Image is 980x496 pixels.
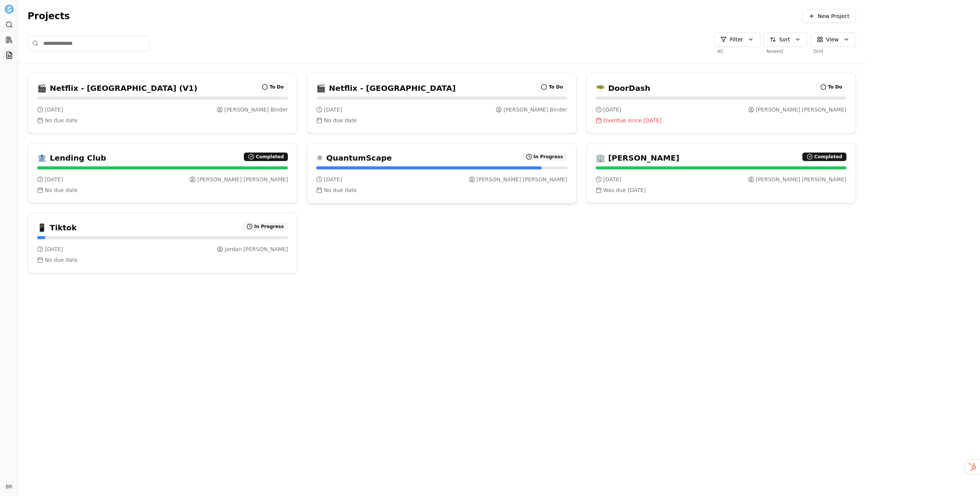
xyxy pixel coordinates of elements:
[802,9,856,23] button: New Project
[45,176,63,183] span: [DATE]
[5,5,14,14] img: Settle
[537,83,567,91] div: To Do
[197,176,288,183] span: [PERSON_NAME] [PERSON_NAME]
[818,12,849,20] span: New Project
[3,49,15,61] a: Projects
[608,153,679,163] h3: [PERSON_NAME]
[608,83,650,94] h3: DoorDash
[714,48,723,54] span: All
[50,153,106,163] h3: Lending Club
[326,153,392,163] h3: QuantumScape
[763,48,784,54] span: Newest
[242,222,288,231] div: In Progress
[37,83,47,94] span: 🎬
[316,153,323,163] span: ⚛
[826,36,839,43] span: View
[324,117,357,124] span: No due date
[586,73,856,134] a: 🥗DoorDashTo Do[DATE][PERSON_NAME] [PERSON_NAME]Overdue since [DATE]
[225,245,288,253] span: Jordan [PERSON_NAME]
[802,153,846,161] div: Completed
[50,83,198,94] h3: Netflix - [GEOGRAPHIC_DATA] (V1)
[3,3,15,15] button: Settle
[603,176,621,183] span: [DATE]
[45,256,78,264] span: No due date
[756,176,846,183] span: [PERSON_NAME] [PERSON_NAME]
[324,176,342,183] span: [DATE]
[307,73,577,134] a: 🎬Netflix - [GEOGRAPHIC_DATA]To Do[DATE][PERSON_NAME] BinderNo due date
[224,106,288,113] span: [PERSON_NAME] Binder
[756,106,846,113] span: [PERSON_NAME] [PERSON_NAME]
[3,481,15,493] button: BR
[316,83,326,94] span: 🎬
[324,106,342,113] span: [DATE]
[45,106,63,113] span: [DATE]
[503,106,567,113] span: [PERSON_NAME] Binder
[810,48,823,54] span: Grid
[603,106,621,113] span: [DATE]
[28,73,297,134] a: 🎬Netflix - [GEOGRAPHIC_DATA] (V1)To Do[DATE][PERSON_NAME] BinderNo due date
[28,10,70,22] span: Projects
[28,143,297,204] a: 🏦Lending ClubCompleted[DATE][PERSON_NAME] [PERSON_NAME]No due date
[603,186,646,194] span: Was due [DATE]
[763,32,807,47] button: Sort
[307,143,577,204] a: ⚛QuantumScapeIn Progress[DATE][PERSON_NAME] [PERSON_NAME]No due date
[714,32,760,47] button: Filter
[603,117,661,124] span: Overdue since [DATE]
[37,222,47,233] span: 📱
[810,32,856,47] button: View
[37,153,47,163] span: 🏦
[596,83,605,94] span: 🥗
[45,245,63,253] span: [DATE]
[596,153,605,163] span: 🏢
[329,83,456,94] h3: Netflix - [GEOGRAPHIC_DATA]
[28,213,297,273] a: 📱TiktokIn Progress[DATE]Jordan [PERSON_NAME]No due date
[477,176,567,183] span: [PERSON_NAME] [PERSON_NAME]
[45,186,78,194] span: No due date
[3,34,15,46] a: Library
[779,36,790,43] span: Sort
[586,143,856,204] a: 🏢[PERSON_NAME]Completed[DATE][PERSON_NAME] [PERSON_NAME]Was due [DATE]
[324,186,357,194] span: No due date
[730,36,743,43] span: Filter
[522,153,567,161] div: In Progress
[816,83,846,91] div: To Do
[244,153,288,161] div: Completed
[258,83,288,91] div: To Do
[45,117,78,124] span: No due date
[50,222,77,233] h3: Tiktok
[3,18,15,31] a: Search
